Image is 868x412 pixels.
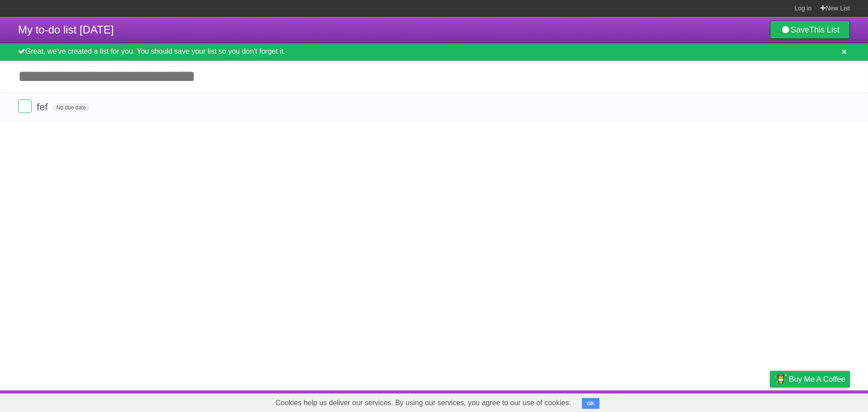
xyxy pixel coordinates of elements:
a: SaveThis List [770,21,850,39]
a: About [650,393,669,410]
label: Done [18,99,32,113]
a: Suggest a feature [793,393,850,410]
a: Privacy [758,393,782,410]
button: OK [582,398,599,409]
span: fef [37,101,50,113]
b: This List [809,25,840,34]
span: No due date [53,104,90,112]
span: Buy me a coffee [789,371,845,387]
span: My to-do list [DATE] [18,24,114,36]
a: Developers [679,393,716,410]
img: Buy me a coffee [774,371,787,387]
a: Terms [727,393,747,410]
a: Buy me a coffee [770,371,850,388]
span: Cookies help us deliver our services. By using our services, you agree to our use of cookies. [266,394,580,412]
